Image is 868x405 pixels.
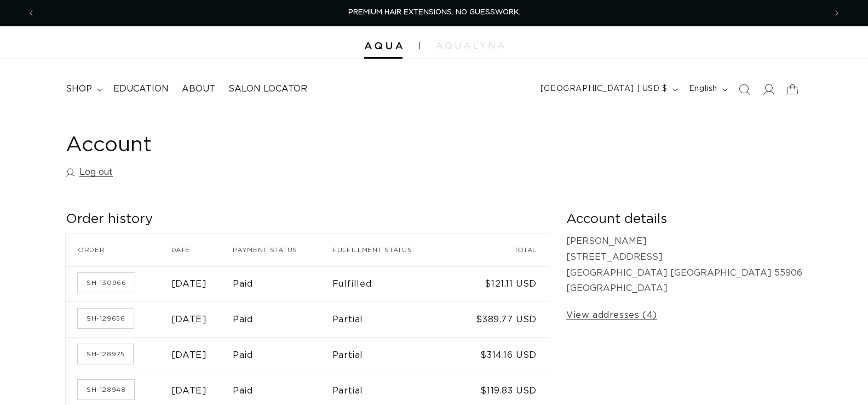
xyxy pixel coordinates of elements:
[541,83,668,95] span: [GEOGRAPHIC_DATA] | USD $
[182,83,215,95] span: About
[171,351,207,360] time: [DATE]
[332,233,452,266] th: Fulfillment status
[78,344,133,364] a: Order number SH-128975
[66,164,113,180] a: Log out
[332,266,452,302] td: Fulfilled
[171,233,233,266] th: Date
[233,337,332,373] td: Paid
[171,279,207,288] time: [DATE]
[171,315,207,324] time: [DATE]
[452,266,549,302] td: $121.11 USD
[348,9,520,16] span: PREMIUM HAIR EXTENSIONS. NO GUESSWORK.
[732,77,756,101] summary: Search
[78,273,135,293] a: Order number SH-130966
[534,79,682,100] button: [GEOGRAPHIC_DATA] | USD $
[233,301,332,337] td: Paid
[566,233,802,296] p: [PERSON_NAME] [STREET_ADDRESS] [GEOGRAPHIC_DATA] [GEOGRAPHIC_DATA] 55906 [GEOGRAPHIC_DATA]
[332,337,452,373] td: Partial
[171,386,207,395] time: [DATE]
[78,380,134,400] a: Order number SH-128948
[175,77,222,101] a: About
[566,307,657,323] a: View addresses (4)
[19,3,43,24] button: Previous announcement
[113,83,169,95] span: Education
[66,83,92,95] span: shop
[59,77,107,101] summary: shop
[332,301,452,337] td: Partial
[452,337,549,373] td: $314.16 USD
[66,132,802,159] h1: Account
[452,233,549,266] th: Total
[66,233,171,266] th: Order
[825,3,849,24] button: Next announcement
[436,42,504,49] img: aqualyna.com
[233,266,332,302] td: Paid
[452,301,549,337] td: $389.77 USD
[682,79,732,100] button: English
[222,77,314,101] a: Salon Locator
[689,83,717,95] span: English
[233,233,332,266] th: Payment status
[228,83,307,95] span: Salon Locator
[66,211,549,228] h2: Order history
[364,42,403,50] img: Aqua Hair Extensions
[566,211,802,228] h2: Account details
[107,77,175,101] a: Education
[78,309,134,328] a: Order number SH-129656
